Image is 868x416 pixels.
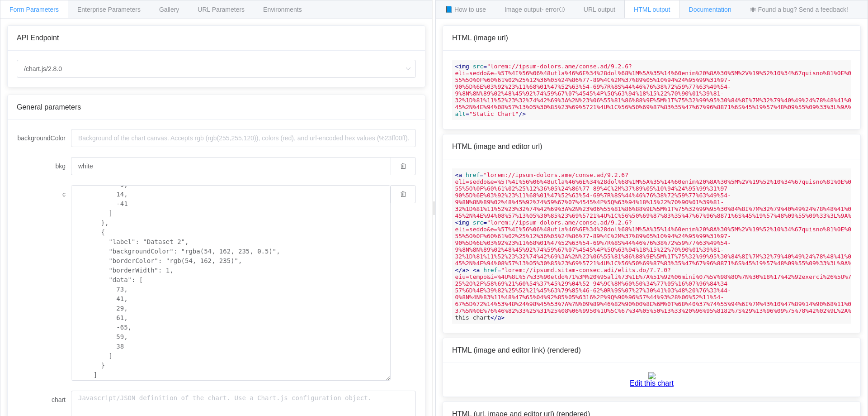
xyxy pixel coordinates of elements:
[458,219,469,226] span: img
[473,219,483,226] span: src
[462,267,466,273] span: a
[469,110,519,117] span: "Static Chart"
[497,314,501,321] span: a
[77,6,141,13] span: Enterprise Parameters
[458,63,469,70] span: img
[584,6,615,13] span: URL output
[750,6,848,13] span: 🕷 Found a bug? Send a feedback!
[634,6,670,13] span: HTML output
[483,267,497,273] span: href
[17,185,71,203] label: c
[445,6,486,13] span: 📘 How to use
[17,129,71,147] label: backgroundColor
[455,267,469,273] span: </ >
[17,34,59,42] span: API Endpoint
[466,172,480,178] span: href
[452,346,581,354] span: HTML (image and editor link) (rendered)
[452,379,851,387] a: Edit this chart
[71,129,416,147] input: Background of the chart canvas. Accepts rgb (rgb(255,255,120)), colors (red), and url-encoded hex...
[473,63,483,70] span: src
[17,157,71,175] label: bkg
[452,168,851,324] code: Edit this chart
[452,34,508,42] span: HTML (image url)
[455,110,466,117] span: alt
[71,157,391,175] input: Background of the chart canvas. Accepts rgb (rgb(255,255,120)), colors (red), and url-encoded hex...
[505,6,565,13] span: Image output
[458,172,462,178] span: a
[159,6,179,13] span: Gallery
[17,60,416,78] input: Select
[17,391,71,409] label: chart
[476,267,480,273] span: a
[198,6,245,13] span: URL Parameters
[9,6,59,13] span: Form Parameters
[17,103,81,111] span: General parameters
[542,6,565,13] span: - error
[452,143,542,150] span: HTML (image and editor url)
[263,6,302,13] span: Environments
[648,372,656,379] img: 2.8.0
[491,314,505,321] span: </ >
[689,6,731,13] span: Documentation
